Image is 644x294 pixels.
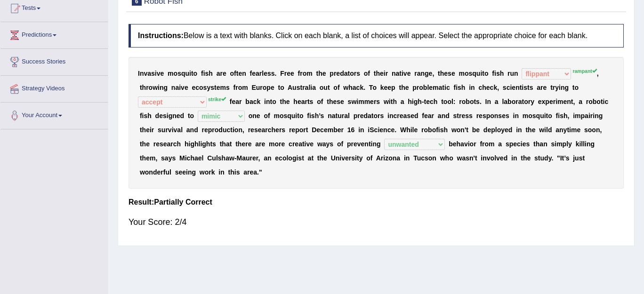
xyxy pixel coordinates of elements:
b: r [553,98,555,105]
b: h [329,98,333,105]
b: f [321,98,323,105]
b: a [353,84,356,91]
b: i [389,98,391,105]
b: t [328,84,330,91]
b: f [233,84,236,91]
b: o [230,70,234,77]
b: o [238,84,242,91]
b: o [149,84,153,91]
b: l [502,98,504,105]
b: r [334,70,336,77]
b: , [432,70,434,77]
b: g [565,84,569,91]
b: e [340,98,344,105]
b: a [147,70,151,77]
b: o [199,84,203,91]
b: r [553,84,555,91]
b: s [151,70,155,77]
b: e [512,84,515,91]
b: o [462,98,466,105]
b: r [220,70,222,77]
b: t [522,98,524,105]
b: o [350,70,354,77]
b: - [422,98,424,105]
b: u [292,84,297,91]
b: i [179,84,181,91]
b: d [340,70,344,77]
b: s [530,84,533,91]
b: a [301,98,305,105]
b: s [267,70,271,77]
b: e [238,70,242,77]
b: t [399,84,401,91]
b: e [185,84,188,91]
b: e [252,70,256,77]
b: t [191,70,193,77]
b: i [469,84,471,91]
b: u [185,70,189,77]
b: s [226,84,230,91]
b: c [430,98,434,105]
b: f [230,98,232,105]
b: u [510,70,514,77]
b: e [217,84,220,91]
b: a [518,98,522,105]
b: h [348,84,353,91]
b: c [507,84,510,91]
b: s [310,98,314,105]
b: o [372,84,377,91]
b: t [280,98,282,105]
b: k [380,84,384,91]
b: n [420,70,425,77]
b: i [203,70,205,77]
b: a [312,84,316,91]
b: c [356,84,360,91]
b: r [305,98,307,105]
b: p [330,70,334,77]
b: i [310,84,312,91]
b: t [399,70,402,77]
b: a [305,84,309,91]
b: t [316,70,319,77]
b: o [364,70,368,77]
b: n [567,98,571,105]
b: h [393,98,397,105]
b: a [439,84,443,91]
b: m [306,70,312,77]
b: e [543,84,547,91]
b: c [446,84,450,91]
b: e [322,70,326,77]
b: n [140,70,144,77]
b: h [209,70,213,77]
b: e [232,98,235,105]
b: c [195,84,199,91]
b: h [461,84,466,91]
b: I [138,70,140,77]
b: s [469,70,473,77]
b: l [451,98,453,105]
b: e [286,98,290,105]
b: f [234,70,236,77]
b: t [441,98,443,105]
b: t [442,84,444,91]
b: h [401,84,405,91]
b: m [433,84,438,91]
b: f [492,70,494,77]
b: a [175,84,179,91]
b: s [348,98,352,105]
b: n [514,70,518,77]
b: e [563,98,567,105]
b: s [337,98,340,105]
b: x [542,98,546,105]
b: c [478,84,482,91]
b: g [414,98,418,105]
b: c [253,98,257,105]
b: t [391,98,393,105]
b: m [168,70,173,77]
b: e [387,84,391,91]
b: t [527,84,530,91]
b: t [474,98,476,105]
b: h [318,70,322,77]
b: w [153,84,158,91]
b: s [496,70,500,77]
